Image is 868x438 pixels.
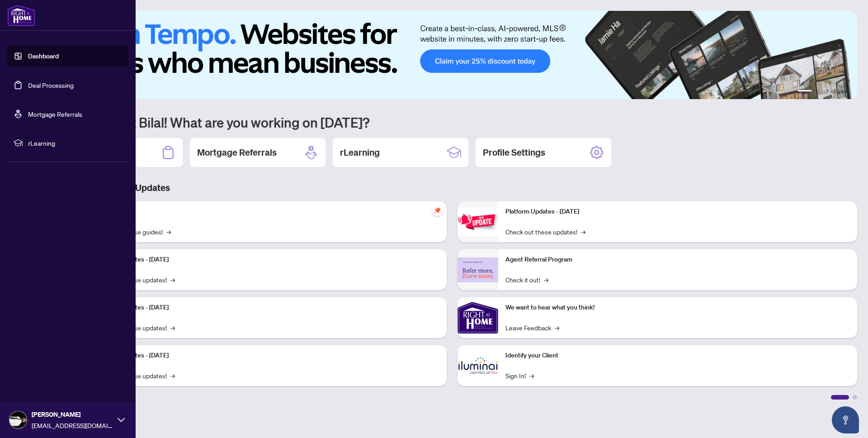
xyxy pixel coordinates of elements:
[28,138,122,148] span: rLearning
[95,207,439,217] p: Self-Help
[823,90,826,94] button: 3
[505,303,850,313] p: We want to hear what you think!
[505,323,559,333] a: Leave Feedback→
[505,255,850,265] p: Agent Referral Program
[9,411,27,428] img: Profile Icon
[166,227,171,237] span: →
[340,146,380,159] h2: rLearning
[483,146,545,159] h2: Profile Settings
[505,227,585,237] a: Check out these updates!→
[816,90,819,94] button: 2
[95,351,439,361] p: Platform Updates - [DATE]
[832,406,859,433] button: Open asap
[797,90,812,94] button: 1
[32,420,113,430] span: [EMAIL_ADDRESS][DOMAIN_NAME]
[505,275,548,285] a: Check it out!→
[47,11,857,99] img: Slide 0
[458,257,498,282] img: Agent Referral Program
[28,110,82,118] a: Mortgage Referrals
[28,81,74,89] a: Deal Processing
[505,351,850,361] p: Identify your Client
[32,409,113,419] span: [PERSON_NAME]
[458,208,498,236] img: Platform Updates - June 23, 2025
[581,227,585,237] span: →
[544,275,548,285] span: →
[505,371,534,381] a: Sign In!→
[197,146,277,159] h2: Mortgage Referrals
[95,255,439,265] p: Platform Updates - [DATE]
[170,275,175,285] span: →
[505,207,850,217] p: Platform Updates - [DATE]
[432,205,443,216] span: pushpin
[529,371,534,381] span: →
[830,90,834,94] button: 4
[837,90,841,94] button: 5
[47,181,857,194] h3: Brokerage & Industry Updates
[458,345,498,386] img: Identify your Client
[844,90,848,94] button: 6
[555,323,559,333] span: →
[7,5,35,26] img: logo
[458,297,498,338] img: We want to hear what you think!
[170,323,175,333] span: →
[170,371,175,381] span: →
[28,52,59,60] a: Dashboard
[95,303,439,313] p: Platform Updates - [DATE]
[47,114,857,131] h1: Welcome back Bilal! What are you working on [DATE]?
